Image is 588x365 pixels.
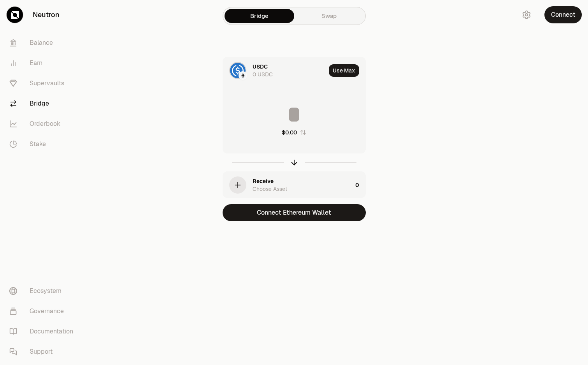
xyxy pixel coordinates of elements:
img: Ethereum Logo [239,72,246,79]
div: USDC LogoEthereum LogoUSDC0 USDC [223,57,326,84]
button: ReceiveChoose Asset0 [223,172,365,198]
a: Documentation [3,321,84,342]
div: Receive [253,177,274,185]
a: Support [3,342,84,362]
button: Use Max [329,64,359,77]
button: $0.00 [282,129,306,136]
div: USDC [253,63,268,71]
a: Orderbook [3,114,84,134]
div: Choose Asset [253,185,287,193]
a: Supervaults [3,73,84,93]
div: 0 [355,172,365,198]
a: Balance [3,33,84,53]
a: Governance [3,301,84,321]
a: Swap [294,9,364,23]
a: Ecosystem [3,281,84,301]
img: USDC Logo [230,63,246,78]
a: Bridge [3,93,84,114]
a: Stake [3,134,84,154]
a: Earn [3,53,84,73]
button: Connect Ethereum Wallet [223,204,366,221]
div: $0.00 [282,129,297,136]
div: ReceiveChoose Asset [223,172,352,198]
button: Connect [544,6,582,23]
a: Bridge [225,9,294,23]
div: 0 USDC [253,71,273,78]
